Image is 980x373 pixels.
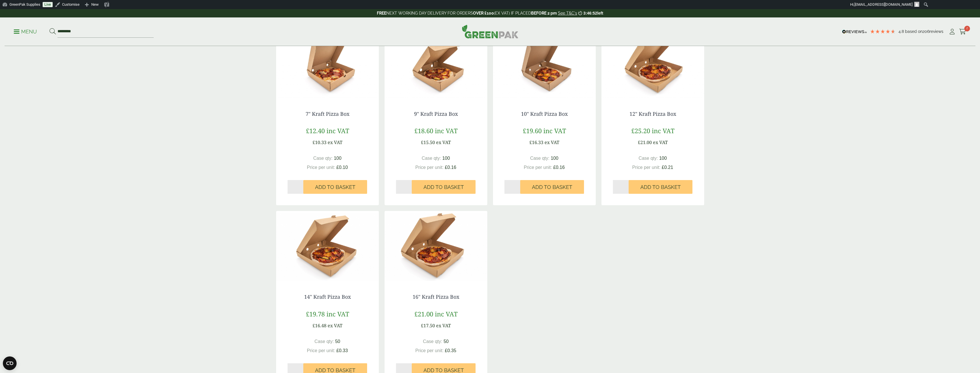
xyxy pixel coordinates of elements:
[306,310,325,318] span: £19.78
[854,2,912,7] span: [EMAIL_ADDRESS][DOMAIN_NAME]
[436,322,451,329] span: ex VAT
[631,126,650,135] span: £25.20
[421,139,435,145] span: £15.50
[326,126,349,135] span: inc VAT
[336,165,348,170] span: £0.10
[415,348,444,353] span: Price per unit:
[328,139,342,145] span: ex VAT
[462,25,518,38] img: GreenPak Supplies
[306,110,349,117] a: 7" Kraft Pizza Box
[583,11,597,15] span: 3:46:52
[964,26,970,31] span: 2
[304,293,351,300] a: 14" Kraft Pizza Box
[543,126,566,135] span: inc VAT
[652,126,674,135] span: inc VAT
[639,156,658,161] span: Case qty:
[326,310,349,318] span: inc VAT
[959,29,966,35] i: Cart
[413,293,459,300] a: 16" Kraft Pizza Box
[531,11,557,15] strong: BEFORE 2 pm
[842,30,867,34] img: REVIEWS.io
[43,2,53,7] a: Live
[929,29,943,34] span: reviews
[306,126,325,135] span: £12.40
[520,180,584,194] button: Add to Basket
[629,110,676,117] a: 12" Kraft Pizza Box
[312,139,326,145] span: £10.33
[334,156,342,161] span: 100
[435,310,458,318] span: inc VAT
[922,29,929,34] span: 206
[493,28,596,99] img: 10.5
[307,165,335,170] span: Price per unit:
[328,322,342,329] span: ex VAT
[445,165,456,170] span: £0.16
[336,348,348,353] span: £0.33
[553,165,565,170] span: £0.16
[905,29,922,34] span: Based on
[312,322,326,329] span: £16.48
[414,110,458,117] a: 9" Kraft Pizza Box
[422,156,441,161] span: Case qty:
[473,11,494,15] strong: OVER £100
[385,28,487,99] img: 9.5
[412,180,476,194] button: Add to Basket
[314,339,334,344] span: Case qty:
[276,28,379,99] img: 7.5
[14,28,37,35] p: Menu
[662,165,673,170] span: £0.21
[898,29,905,34] span: 4.8
[529,139,543,145] span: £16.33
[870,29,896,34] div: 4.79 Stars
[444,339,449,344] span: 50
[276,211,379,282] img: IMG_5338-new14 (Large)
[659,156,667,161] span: 100
[640,184,681,190] span: Add to Basket
[335,339,340,344] span: 50
[435,126,458,135] span: inc VAT
[421,322,435,329] span: £17.50
[949,29,956,35] i: My Account
[3,356,17,370] button: Open CMP widget
[315,184,355,190] span: Add to Basket
[959,27,966,36] a: 2
[632,165,660,170] span: Price per unit:
[436,139,451,145] span: ex VAT
[415,165,444,170] span: Price per unit:
[521,110,568,117] a: 10" Kraft Pizza Box
[14,28,37,34] a: Menu
[313,156,333,161] span: Case qty:
[442,156,450,161] span: 100
[523,126,542,135] span: £19.60
[414,310,433,318] span: £21.00
[597,11,603,15] span: left
[307,348,335,353] span: Price per unit:
[524,165,552,170] span: Price per unit:
[601,28,704,99] img: 12.5
[414,126,433,135] span: £18.60
[551,156,559,161] span: 100
[303,180,367,194] button: Add to Basket
[629,180,692,194] button: Add to Basket
[653,139,668,145] span: ex VAT
[530,156,550,161] span: Case qty:
[377,11,386,15] strong: FREE
[445,348,456,353] span: £0.35
[385,211,487,282] img: IMG_5338-new16 (Large)
[545,139,559,145] span: ex VAT
[532,184,572,190] span: Add to Basket
[558,11,577,15] a: See T&C's
[638,139,652,145] span: £21.00
[423,339,442,344] span: Case qty:
[423,184,464,190] span: Add to Basket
